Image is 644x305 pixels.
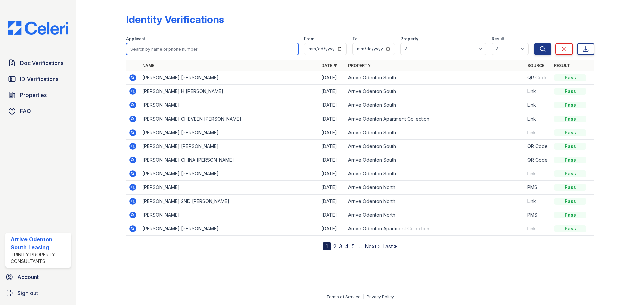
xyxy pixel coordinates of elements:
[126,13,224,25] div: Identity Verifications
[525,181,551,195] td: PMS
[525,153,551,167] td: QR Code
[554,184,586,191] div: Pass
[140,222,319,236] td: [PERSON_NAME] [PERSON_NAME]
[554,129,586,136] div: Pass
[140,85,319,98] td: [PERSON_NAME] H [PERSON_NAME]
[345,222,525,236] td: Arrive Odenton Apartment Collection
[126,43,299,55] input: Search by name or phone number
[5,104,71,118] a: FAQ
[5,72,71,86] a: ID Verifications
[525,208,551,222] td: PMS
[140,112,319,126] td: [PERSON_NAME] CHEVEEN [PERSON_NAME]
[17,273,39,281] span: Account
[527,63,544,68] a: Source
[319,98,345,112] td: [DATE]
[525,112,551,126] td: Link
[140,98,319,112] td: [PERSON_NAME]
[525,98,551,112] td: Link
[554,88,586,95] div: Pass
[20,59,63,67] span: Doc Verifications
[345,126,525,140] td: Arrive Odenton South
[367,294,394,299] a: Privacy Policy
[554,225,586,232] div: Pass
[339,243,342,250] a: 3
[365,243,380,250] a: Next ›
[352,243,355,250] a: 5
[17,289,38,297] span: Sign out
[345,98,525,112] td: Arrive Odenton South
[126,36,145,42] label: Applicant
[345,140,525,153] td: Arrive Odenton South
[400,36,418,42] label: Property
[319,222,345,236] td: [DATE]
[319,85,345,98] td: [DATE]
[345,153,525,167] td: Arrive Odenton South
[345,208,525,222] td: Arrive Odenton North
[345,243,349,250] a: 4
[357,242,362,250] span: …
[319,208,345,222] td: [DATE]
[20,91,47,99] span: Properties
[5,56,71,70] a: Doc Verifications
[492,36,504,42] label: Result
[345,85,525,98] td: Arrive Odenton South
[554,198,586,205] div: Pass
[323,242,331,250] div: 1
[345,167,525,181] td: Arrive Odenton South
[321,63,337,68] a: Date ▼
[140,153,319,167] td: [PERSON_NAME] CHINA [PERSON_NAME]
[554,170,586,177] div: Pass
[345,71,525,85] td: Arrive Odenton South
[525,85,551,98] td: Link
[554,116,586,122] div: Pass
[142,63,154,68] a: Name
[20,75,58,83] span: ID Verifications
[319,167,345,181] td: [DATE]
[11,251,68,265] div: Trinity Property Consultants
[140,195,319,208] td: [PERSON_NAME] 2ND [PERSON_NAME]
[140,208,319,222] td: [PERSON_NAME]
[3,270,74,284] a: Account
[525,167,551,181] td: Link
[319,181,345,195] td: [DATE]
[319,112,345,126] td: [DATE]
[345,112,525,126] td: Arrive Odenton Apartment Collection
[525,195,551,208] td: Link
[525,222,551,236] td: Link
[352,36,358,42] label: To
[140,126,319,140] td: [PERSON_NAME] [PERSON_NAME]
[3,286,74,300] a: Sign out
[554,63,570,68] a: Result
[140,181,319,195] td: [PERSON_NAME]
[319,153,345,167] td: [DATE]
[140,140,319,153] td: [PERSON_NAME] [PERSON_NAME]
[525,71,551,85] td: QR Code
[326,294,361,299] a: Terms of Service
[554,157,586,163] div: Pass
[554,74,586,81] div: Pass
[304,36,314,42] label: From
[554,102,586,108] div: Pass
[554,212,586,218] div: Pass
[20,107,31,115] span: FAQ
[525,140,551,153] td: QR Code
[525,126,551,140] td: Link
[319,126,345,140] td: [DATE]
[319,195,345,208] td: [DATE]
[11,235,68,251] div: Arrive Odenton South Leasing
[348,63,371,68] a: Property
[363,294,364,299] div: |
[554,143,586,150] div: Pass
[5,88,71,102] a: Properties
[140,71,319,85] td: [PERSON_NAME] [PERSON_NAME]
[345,195,525,208] td: Arrive Odenton North
[345,181,525,195] td: Arrive Odenton North
[333,243,336,250] a: 2
[140,167,319,181] td: [PERSON_NAME] [PERSON_NAME]
[3,21,74,35] img: CE_Logo_Blue-a8612792a0a2168367f1c8372b55b34899dd931a85d93a1a3d3e32e68fde9ad4.png
[319,71,345,85] td: [DATE]
[319,140,345,153] td: [DATE]
[382,243,397,250] a: Last »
